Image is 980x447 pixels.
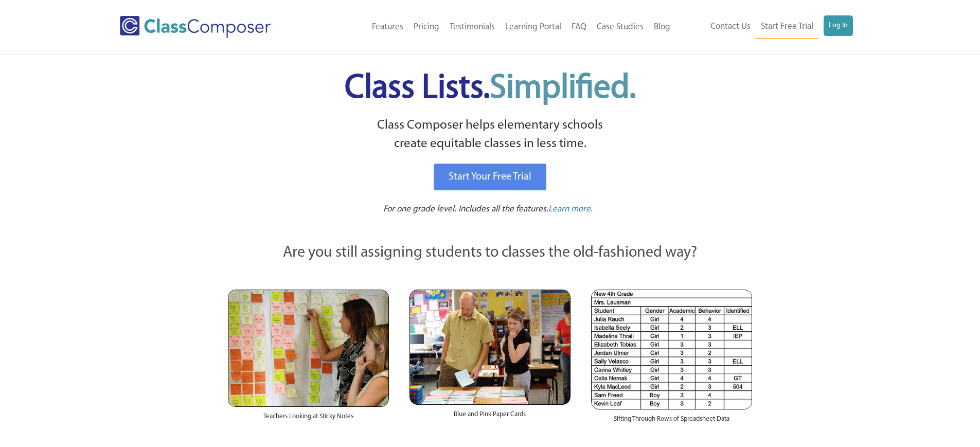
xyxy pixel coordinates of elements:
span: Start Your Free Trial [449,172,531,182]
nav: Header Menu [675,15,853,39]
a: Features [367,16,408,39]
a: Learn more. [548,203,593,216]
span: For one grade level. Includes all the features. [383,205,548,213]
a: Case Studies [592,16,649,39]
a: Testimonials [444,16,500,39]
p: Class Composer helps elementary schools create equitable classes in less time. [226,116,754,154]
div: Blue and Pink Paper Cards [409,405,571,430]
a: Start Free Trial [756,15,818,39]
nav: Header Menu [313,16,675,39]
a: Contact Us [705,15,756,38]
div: Teachers Looking at Sticky Notes [228,407,389,432]
span: Class Lists. [345,72,636,105]
a: Start Your Free Trial [434,164,546,190]
p: Are you still assigning students to classes the old-fashioned way? [228,242,753,264]
img: Teachers Looking at Sticky Notes [228,290,389,407]
a: Log In [824,15,853,36]
a: Blog [649,16,675,39]
img: Class Composer [120,16,271,38]
span: Simplified. [490,72,636,105]
a: Pricing [408,16,444,39]
a: Learning Portal [500,16,566,39]
img: Blue and Pink Paper Cards [409,290,571,404]
div: Sifting Through Rows of Spreadsheet Data [591,409,752,434]
span: Learn more. [548,205,593,213]
img: Spreadsheets [591,290,752,409]
a: FAQ [566,16,592,39]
